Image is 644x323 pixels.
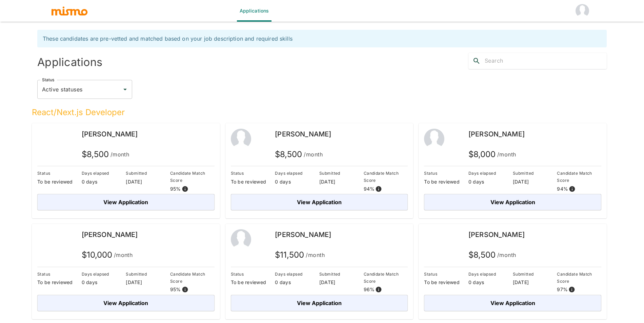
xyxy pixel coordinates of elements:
span: [PERSON_NAME] [275,231,331,239]
span: These candidates are pre-vetted and matched based on your job description and required skills [43,35,293,42]
svg: View resume score details [375,286,382,293]
p: To be reviewed [424,178,468,185]
button: View Application [37,295,215,311]
h5: $ 11,500 [275,250,325,260]
p: Candidate Match Score [557,271,601,285]
span: [PERSON_NAME] [468,231,525,239]
p: Submitted [319,170,364,177]
p: 0 days [468,279,513,286]
p: [DATE] [319,178,364,185]
h5: $ 8,500 [468,250,516,260]
p: To be reviewed [231,279,275,286]
span: [PERSON_NAME] [82,231,138,239]
p: [DATE] [513,279,557,286]
span: [PERSON_NAME] [275,130,331,138]
span: /month [306,250,325,260]
svg: View resume score details [568,286,575,293]
span: /month [114,250,133,260]
span: /month [110,150,129,159]
h5: $ 10,000 [82,250,133,260]
span: /month [497,250,516,260]
img: logo [51,6,88,16]
svg: View resume score details [375,186,382,192]
button: View Application [231,295,408,311]
p: Status [231,271,275,278]
h5: $ 8,000 [468,149,516,160]
img: 2Q== [231,129,251,149]
button: View Application [424,295,601,311]
h5: React/Next.js Developer [32,107,607,118]
p: Days elapsed [275,271,319,278]
p: Status [424,170,468,177]
img: Jinal General Assembly [576,4,589,18]
button: View Application [37,194,215,210]
p: Days elapsed [82,271,126,278]
h5: $ 8,500 [82,149,129,160]
button: View Application [424,194,601,210]
svg: View resume score details [569,186,576,192]
h5: $ 8,500 [275,149,323,160]
svg: View resume score details [182,286,188,293]
p: Submitted [319,271,364,278]
button: View Application [231,194,408,210]
p: 94 % [557,186,568,192]
p: Days elapsed [468,271,513,278]
p: [DATE] [126,178,170,185]
p: To be reviewed [231,178,275,185]
p: To be reviewed [424,279,468,286]
img: 2Q== [231,229,251,250]
p: Candidate Match Score [170,271,215,285]
p: 0 days [82,279,126,286]
p: 0 days [275,279,319,286]
input: Search [485,56,607,66]
p: 94 % [364,186,375,192]
span: /month [304,150,323,159]
button: Open [120,85,130,94]
p: 0 days [275,178,319,185]
p: Status [37,271,82,278]
p: Submitted [126,271,170,278]
p: 0 days [468,178,513,185]
p: 95 % [170,186,181,192]
p: Days elapsed [468,170,513,177]
p: [DATE] [319,279,364,286]
label: Status [42,77,54,83]
p: 96 % [364,286,375,293]
p: [DATE] [513,178,557,185]
span: [PERSON_NAME] [468,130,525,138]
img: d9mf6aqzbi0n7unu9abfc029pduu [37,229,58,250]
img: q28jp63pg3iq3w3fsb17vzkxb8w0 [37,129,58,149]
span: /month [497,150,516,159]
p: Status [424,271,468,278]
p: Submitted [513,170,557,177]
p: Status [37,170,82,177]
p: 97 % [557,286,568,293]
svg: View resume score details [182,186,188,192]
p: 0 days [82,178,126,185]
p: Status [231,170,275,177]
p: Days elapsed [82,170,126,177]
p: [DATE] [126,279,170,286]
p: Candidate Match Score [364,170,408,184]
p: Candidate Match Score [557,170,601,184]
p: To be reviewed [37,279,82,286]
p: Days elapsed [275,170,319,177]
p: Submitted [513,271,557,278]
p: To be reviewed [37,178,82,185]
h4: Applications [37,56,319,69]
button: search [468,53,485,69]
img: 2Q== [424,129,444,149]
p: 95 % [170,286,181,293]
img: 6encuwqwizfo0zfco0ittlyurqtv [424,229,444,250]
p: Candidate Match Score [364,271,408,285]
p: Submitted [126,170,170,177]
span: [PERSON_NAME] [82,130,138,138]
p: Candidate Match Score [170,170,215,184]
